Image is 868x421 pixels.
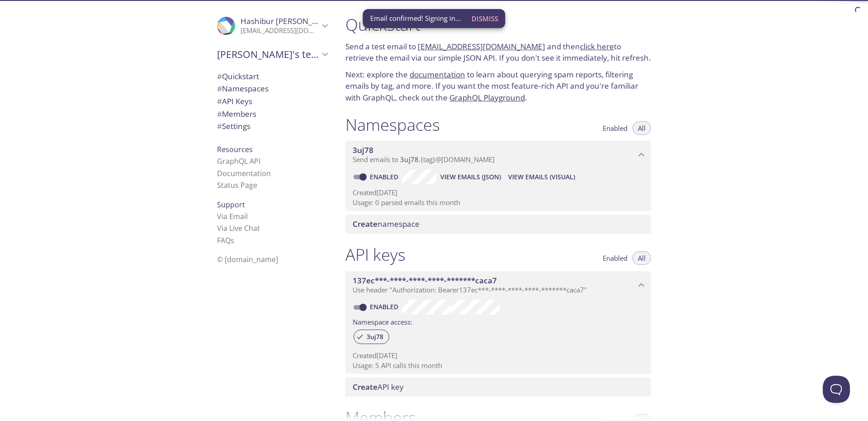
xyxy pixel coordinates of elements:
p: Send a test email to and then to retrieve the email via our simple JSON API. If you don't see it ... [345,41,651,64]
a: [EMAIL_ADDRESS][DOMAIN_NAME] [418,41,545,52]
a: click here [580,41,614,52]
span: Dismiss [472,13,498,24]
iframe: Help Scout Beacon - Open [823,376,850,403]
a: FAQ [217,235,234,245]
button: View Emails (Visual) [505,170,579,184]
span: s [231,235,234,245]
div: 3uj78 [354,330,389,344]
div: Team Settings [210,120,335,133]
span: Create [353,382,377,392]
span: 3uj78 [400,155,419,164]
p: Created [DATE] [353,188,644,197]
p: Next: explore the to learn about querying spam reports, filtering emails by tag, and more. If you... [345,69,651,104]
span: Namespaces [217,83,269,94]
p: [EMAIL_ADDRESS][DOMAIN_NAME] [241,26,319,35]
div: Create namespace [345,215,651,234]
h1: API keys [345,244,406,265]
div: Namespaces [210,82,335,95]
div: Hashibur Rahman [210,11,335,41]
a: Enabled [368,172,402,181]
span: Hashibur [PERSON_NAME] [241,16,337,26]
span: API key [353,382,404,392]
span: Support [217,200,245,210]
span: Create [353,219,377,229]
div: Hashibur's team [210,43,335,66]
button: All [632,121,651,135]
h1: Namespaces [345,115,440,135]
a: Status Page [217,180,257,190]
a: Enabled [368,302,402,311]
button: Enabled [597,121,633,135]
div: API Keys [210,95,335,108]
span: 3uj78 [361,333,389,341]
a: Via Email [217,211,248,221]
button: Enabled [597,251,633,265]
span: API Keys [217,96,252,106]
span: Send emails to . {tag} @[DOMAIN_NAME] [353,155,495,164]
div: Quickstart [210,70,335,83]
a: Documentation [217,168,271,178]
span: Resources [217,144,253,154]
span: # [217,109,222,119]
span: # [217,121,222,131]
span: 3uj78 [353,145,373,155]
div: 3uj78 namespace [345,141,651,169]
span: View Emails (JSON) [440,172,501,182]
span: Members [217,109,256,119]
span: # [217,83,222,94]
h1: Quickstart [345,14,651,35]
p: Usage: 5 API calls this month [353,361,644,370]
div: Create API Key [345,378,651,397]
span: namespace [353,219,420,229]
a: Via Live Chat [217,223,260,233]
span: View Emails (Visual) [508,172,575,182]
a: GraphQL Playground [449,92,525,103]
span: Settings [217,121,250,131]
span: # [217,96,222,106]
p: Created [DATE] [353,351,644,360]
div: Members [210,108,335,120]
span: Email confirmed! Signing in... [370,14,461,23]
span: # [217,71,222,81]
span: © [DOMAIN_NAME] [217,254,278,264]
span: [PERSON_NAME]'s team [217,48,319,61]
span: Quickstart [217,71,259,81]
button: All [632,251,651,265]
a: GraphQL API [217,156,260,166]
button: Dismiss [468,10,502,27]
a: documentation [410,69,465,80]
label: Namespace access: [353,315,412,328]
button: View Emails (JSON) [437,170,505,184]
p: Usage: 0 parsed emails this month [353,198,644,207]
